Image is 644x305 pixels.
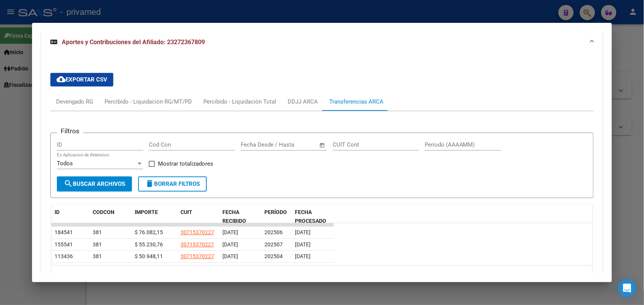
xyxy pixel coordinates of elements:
[241,141,272,148] input: Fecha inicio
[135,241,163,248] span: $ 55.230,76
[222,253,238,259] span: [DATE]
[135,253,163,259] span: $ 50.948,11
[288,97,318,106] div: DDJJ ARCA
[180,253,214,259] span: 30715370227
[145,179,154,188] mat-icon: delete
[264,229,283,235] span: 202506
[56,75,66,84] mat-icon: cloud_download
[222,241,238,248] span: [DATE]
[295,209,326,224] span: FECHA PROCESADO
[329,97,383,106] div: Transferencias ARCA
[318,141,327,150] button: Open calendar
[138,176,207,192] button: Borrar Filtros
[55,209,60,215] span: ID
[64,179,73,188] mat-icon: search
[180,241,214,248] span: 30715370227
[135,229,163,235] span: $ 76.082,15
[50,73,113,86] button: Exportar CSV
[55,253,73,259] span: 113436
[93,241,102,248] span: 381
[56,97,93,106] div: Devengado RG
[135,209,158,215] span: IMPORTE
[132,204,177,229] datatable-header-cell: IMPORTE
[55,229,73,235] span: 184541
[279,141,316,148] input: Fecha fin
[222,229,238,235] span: [DATE]
[292,204,334,229] datatable-header-cell: FECHA PROCESADO
[41,54,602,303] div: Aportes y Contribuciones del Afiliado: 23272367809
[64,180,125,187] span: Buscar Archivos
[93,229,102,235] span: 381
[56,76,107,83] span: Exportar CSV
[57,127,83,135] h3: Filtros
[222,209,246,224] span: FECHA RECIBIDO
[55,241,73,248] span: 155541
[264,253,283,259] span: 202504
[177,204,219,229] datatable-header-cell: CUIT
[62,38,205,46] span: Aportes y Contribuciones del Afiliado: 23272367809
[219,204,261,229] datatable-header-cell: FECHA RECIBIDO
[264,241,283,248] span: 202507
[295,253,311,259] span: [DATE]
[57,160,73,167] span: Todos
[105,97,192,106] div: Percibido - Liquidación RG/MT/PD
[261,204,292,229] datatable-header-cell: PERÍODO
[57,176,132,192] button: Buscar Archivos
[618,279,636,297] div: Open Intercom Messenger
[158,159,213,168] span: Mostrar totalizadores
[93,253,102,259] span: 381
[264,209,287,215] span: PERÍODO
[203,97,276,106] div: Percibido - Liquidación Total
[295,241,311,248] span: [DATE]
[93,209,114,215] span: CODCON
[180,229,214,235] span: 30715370227
[145,180,200,187] span: Borrar Filtros
[41,30,602,54] mat-expansion-panel-header: Aportes y Contribuciones del Afiliado: 23272367809
[90,204,116,229] datatable-header-cell: CODCON
[180,209,192,215] span: CUIT
[295,229,311,235] span: [DATE]
[52,204,90,229] datatable-header-cell: ID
